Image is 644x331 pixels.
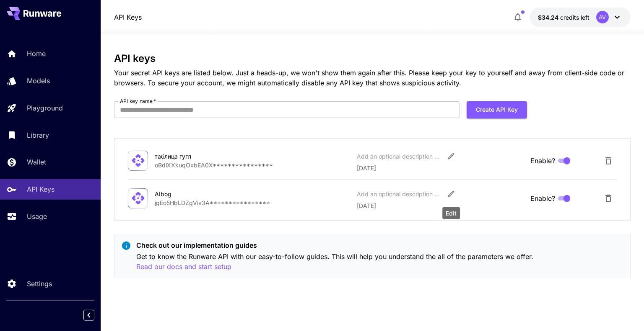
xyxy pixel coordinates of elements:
[27,211,47,221] p: Usage
[538,13,589,22] div: $34.24106
[136,240,623,250] p: Check out our implementation guides
[27,184,55,194] p: API Keys
[530,8,631,27] button: $34.24106AV
[560,14,589,21] span: credits left
[530,193,555,203] span: Enable?
[444,149,459,164] button: Edit
[530,156,555,166] span: Enable?
[27,103,63,113] p: Playground
[467,101,527,118] button: Create API Key
[27,130,49,140] p: Library
[136,251,623,272] p: Get to know the Runware API with our easy-to-follow guides. This will help you understand the all...
[155,152,239,161] div: таблица гугл
[27,49,46,59] p: Home
[357,201,523,210] p: [DATE]
[357,152,441,161] div: Add an optional description or comment
[27,76,50,86] p: Models
[136,262,231,272] button: Read our docs and start setup
[155,190,239,198] div: AIbog
[90,308,101,323] div: Collapse sidebar
[83,310,94,321] button: Collapse sidebar
[27,157,46,167] p: Wallet
[27,279,52,289] p: Settings
[357,190,441,198] div: Add an optional description or comment
[596,11,609,23] div: AV
[114,68,630,88] p: Your secret API keys are listed below. Just a heads-up, we won't show them again after this. Plea...
[114,53,630,64] h3: API keys
[538,14,560,21] span: $34.24
[114,12,142,22] nav: breadcrumb
[600,152,617,169] button: Delete API Key
[357,164,523,172] p: [DATE]
[442,207,460,219] div: Edit
[120,98,156,105] label: API key name
[114,12,142,22] a: API Keys
[600,190,617,207] button: Delete API Key
[444,186,459,201] button: Edit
